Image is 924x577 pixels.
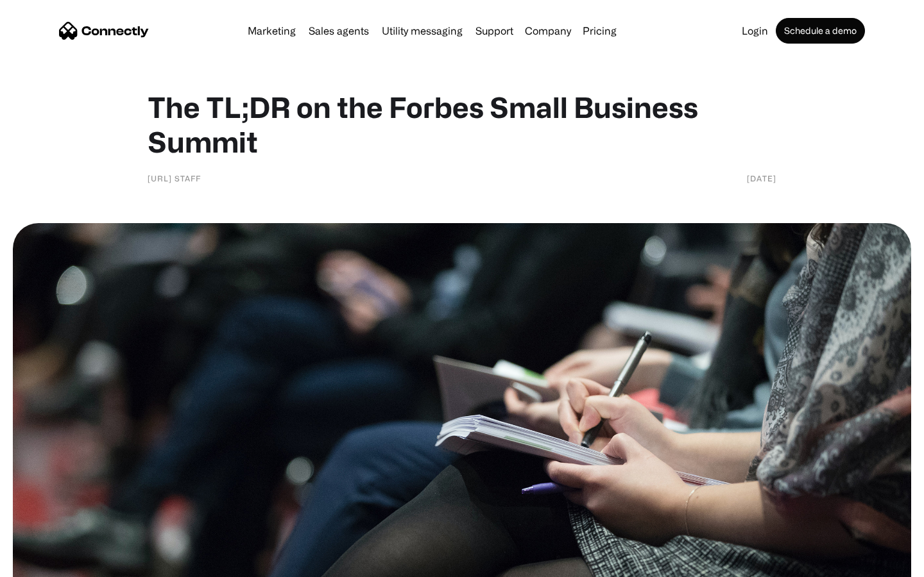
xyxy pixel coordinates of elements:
[304,26,374,36] a: Sales agents
[148,90,776,159] h1: The TL;DR on the Forbes Small Business Summit
[243,26,301,36] a: Marketing
[577,26,622,36] a: Pricing
[747,172,776,185] div: [DATE]
[377,26,468,36] a: Utility messaging
[148,172,201,185] div: [URL] Staff
[13,555,77,573] aside: Language selected: English
[59,21,149,40] a: home
[26,555,77,573] ul: Language list
[470,26,518,36] a: Support
[776,18,865,44] a: Schedule a demo
[525,22,571,40] div: Company
[737,26,773,36] a: Login
[521,22,575,40] div: Company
